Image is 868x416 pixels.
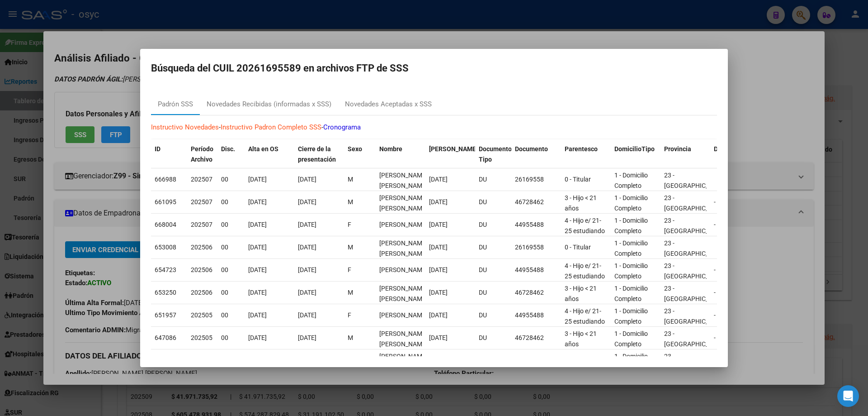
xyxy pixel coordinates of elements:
[379,311,428,319] span: GIUSTI CATERINNA SARA
[323,123,361,131] a: Cronograma
[664,239,725,268] span: 23 - [GEOGRAPHIC_DATA][PERSON_NAME]
[248,244,267,251] span: [DATE]
[664,145,691,153] span: Provincia
[221,287,241,298] div: 00
[158,99,193,110] div: Padrón SSS
[515,287,557,298] div: 46728462
[614,239,648,257] span: 1 - Domicilio Completo
[837,385,859,407] div: Open Intercom Messenger
[515,242,557,253] div: 26169558
[429,266,448,273] span: [DATE]
[298,221,316,228] span: [DATE]
[714,310,756,320] div: -
[298,311,316,319] span: [DATE]
[714,287,756,298] div: -
[429,145,480,153] span: [PERSON_NAME].
[479,355,508,366] div: DU
[379,266,428,273] span: GIUSTI CATERINNA SARA
[614,285,648,302] span: 1 - Domicilio Completo
[191,289,212,296] span: 202506
[376,139,425,169] datatable-header-cell: Nombre
[191,311,212,319] span: 202505
[221,310,241,320] div: 00
[429,334,448,341] span: [DATE]
[614,172,648,189] span: 1 - Domicilio Completo
[515,197,557,207] div: 46728462
[515,174,557,185] div: 26169558
[714,145,755,153] span: Departamento
[155,266,176,273] span: 654723
[207,99,331,110] div: Novedades Recibidas (informadas x SSS)
[664,330,725,358] span: 23 - [GEOGRAPHIC_DATA][PERSON_NAME]
[710,139,760,169] datatable-header-cell: Departamento
[565,194,597,212] span: 3 - Hijo < 21 años
[611,139,660,169] datatable-header-cell: DomicilioTipo
[479,265,508,275] div: DU
[379,172,428,189] span: GIUSTI MAXIMILIANO BRUNO DAMIA
[298,289,316,296] span: [DATE]
[151,60,717,77] h2: Búsqueda del CUIL 20261695589 en archivos FTP de SSS
[221,220,241,230] div: 00
[344,139,376,169] datatable-header-cell: Sexo
[217,139,245,169] datatable-header-cell: Disc.
[565,285,597,302] span: 3 - Hijo < 21 años
[565,244,591,251] span: 0 - Titular
[664,217,725,245] span: 23 - [GEOGRAPHIC_DATA][PERSON_NAME]
[348,289,353,296] span: M
[565,145,598,153] span: Parentesco
[191,176,212,183] span: 202507
[379,239,428,257] span: GIUSTI MAXIMILIANO BRUNO DAMIA
[479,242,508,253] div: DU
[515,333,557,343] div: 46728462
[298,176,316,183] span: [DATE]
[221,145,235,153] span: Disc.
[248,334,267,341] span: [DATE]
[714,197,756,207] div: -
[614,194,648,212] span: 1 - Domicilio Completo
[298,266,316,273] span: [DATE]
[221,355,241,366] div: 00
[155,176,176,183] span: 666988
[248,145,278,153] span: Alta en OS
[151,139,187,169] datatable-header-cell: ID
[221,242,241,253] div: 00
[664,353,725,381] span: 23 - [GEOGRAPHIC_DATA][PERSON_NAME]
[187,139,217,169] datatable-header-cell: Período Archivo
[515,220,557,230] div: 44955488
[614,262,648,280] span: 1 - Domicilio Completo
[221,123,321,131] a: Instructivo Padron Completo SSS
[565,217,605,234] span: 4 - Hijo e/ 21-25 estudiando
[714,220,756,230] div: -
[515,310,557,320] div: 44955488
[614,307,648,325] span: 1 - Domicilio Completo
[479,174,508,185] div: DU
[298,198,316,206] span: [DATE]
[348,145,362,153] span: Sexo
[515,355,557,366] div: 26169558
[561,139,611,169] datatable-header-cell: Parentesco
[191,334,212,341] span: 202505
[664,172,725,200] span: 23 - [GEOGRAPHIC_DATA][PERSON_NAME]
[298,334,316,341] span: [DATE]
[298,145,336,163] span: Cierre de la presentación
[714,265,756,275] div: -
[151,122,717,133] p: - -
[248,176,267,183] span: [DATE]
[348,244,353,251] span: M
[248,289,267,296] span: [DATE]
[345,99,432,110] div: Novedades Aceptadas x SSS
[479,310,508,320] div: DU
[155,289,176,296] span: 653250
[379,145,402,153] span: Nombre
[379,353,428,370] span: GIUSTI MAXIMILIANO BRUNO DAMIA
[191,198,212,206] span: 202507
[155,198,176,206] span: 661095
[155,221,176,228] span: 668004
[248,198,267,206] span: [DATE]
[664,262,725,290] span: 23 - [GEOGRAPHIC_DATA][PERSON_NAME]
[245,139,294,169] datatable-header-cell: Alta en OS
[475,139,511,169] datatable-header-cell: Documento Tipo
[191,145,213,163] span: Período Archivo
[429,221,448,228] span: [DATE]
[379,330,428,348] span: GIUSTI DAMIAN MAURO DARIO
